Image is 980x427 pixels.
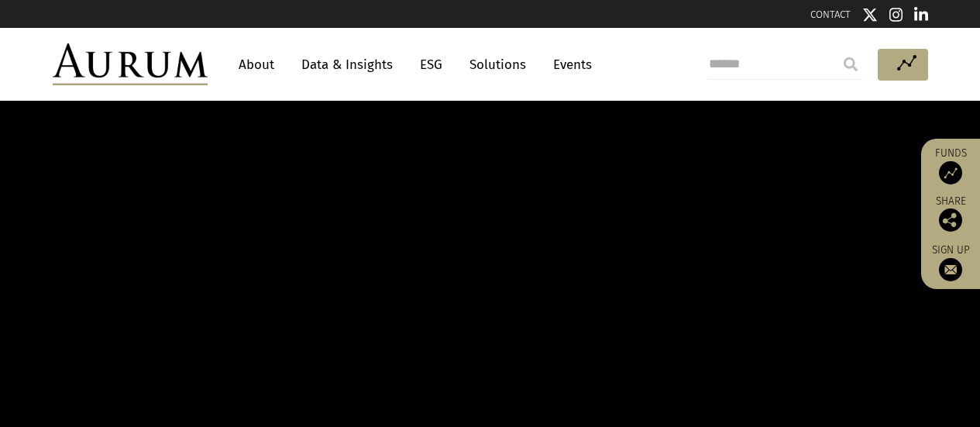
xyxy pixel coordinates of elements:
[939,208,962,232] img: Share this post
[862,7,878,22] img: Twitter icon
[53,43,208,85] img: Aurum
[929,196,972,232] div: Share
[294,50,401,79] a: Data & Insights
[835,49,866,80] input: Submit
[914,7,928,22] img: Linkedin icon
[939,161,962,184] img: Access Funds
[929,146,972,184] a: Funds
[939,258,962,281] img: Sign up to our newsletter
[462,50,534,79] a: Solutions
[231,50,282,79] a: About
[810,9,851,20] a: CONTACT
[929,243,972,281] a: Sign up
[545,50,592,79] a: Events
[889,7,903,22] img: Instagram icon
[412,50,450,79] a: ESG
